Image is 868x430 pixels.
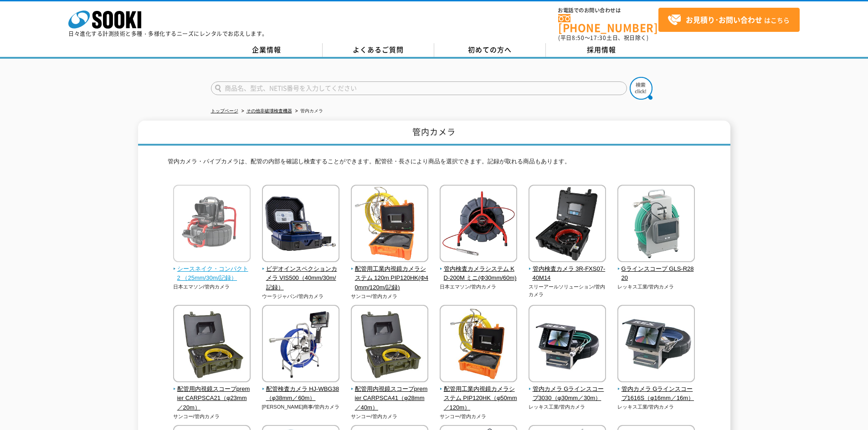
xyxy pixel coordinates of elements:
img: 配管用工業内視鏡カメラシステム PIP120HK（φ50mm／120m） [440,305,517,384]
input: 商品名、型式、NETIS番号を入力してください [211,81,627,95]
li: 管内カメラ [293,106,323,116]
img: btn_search.png [630,77,652,100]
a: 初めての方へ [434,43,546,57]
span: 配管検査カメラ HJ-WBG38（φ38mm／60m） [262,384,340,404]
p: サンコー/管内カメラ [351,293,429,300]
a: 配管用工業内視鏡カメラシステム 120m PIP120HK(Φ40mm/120m/記録) [351,256,429,293]
a: 採用情報 [546,43,657,57]
p: 日本エマソン/管内カメラ [440,283,518,291]
p: サンコー/管内カメラ [351,413,429,420]
p: レッキス工業/管内カメラ [617,403,695,411]
a: よくあるご質問 [323,43,434,57]
a: トップページ [211,108,238,113]
span: 配管用工業内視鏡カメラシステム 120m PIP120HK(Φ40mm/120m/記録) [351,264,429,293]
a: 管内検査カメラシステム KD-200M ミニ(Φ30mm/60m) [440,256,518,283]
p: 管内カメラ・パイプカメラは、配管の内部を確認し検査することができます。配管径・長さにより商品を選択できます。記録が取れる商品もあります。 [168,157,701,171]
p: サンコー/管内カメラ [173,413,251,420]
a: [PHONE_NUMBER] [558,14,658,33]
img: シースネイク・コンパクト2 （25mm/30m/記録） [173,185,251,264]
a: 配管用工業内視鏡カメラシステム PIP120HK（φ50mm／120m） [440,376,518,413]
a: 管内カメラ Gラインスコープ1616S（φ16mm／16m） [617,376,695,403]
p: 日本エマソン/管内カメラ [173,283,251,291]
span: 配管用工業内視鏡カメラシステム PIP120HK（φ50mm／120m） [440,384,518,413]
p: サンコー/管内カメラ [440,413,518,420]
span: 配管用内視鏡スコープpremier CARPSCA21（φ23mm／20m） [173,384,251,413]
span: 配管用内視鏡スコープpremier CARPSCA41（φ28mm／40m） [351,384,429,413]
p: スリーアールソリューション/管内カメラ [529,283,606,298]
span: 管内カメラ Gラインスコープ3030（φ30mm／30m） [529,384,606,404]
a: ビデオインスペクションカメラ VIS500（40mm/30m/記録） [262,256,340,293]
a: 配管用内視鏡スコープpremier CARPSCA41（φ28mm／40m） [351,376,429,413]
a: 管内検査カメラ 3R-FXS07-40M14 [529,256,606,283]
span: Gラインスコープ GLS-R2820 [617,264,695,283]
img: 配管用工業内視鏡カメラシステム 120m PIP120HK(Φ40mm/120m/記録) [351,185,428,264]
p: ウーラジャパン/管内カメラ [262,293,340,300]
img: ビデオインスペクションカメラ VIS500（40mm/30m/記録） [262,185,339,264]
span: シースネイク・コンパクト2 （25mm/30m/記録） [173,264,251,283]
p: 日々進化する計測技術と多種・多様化するニーズにレンタルでお応えします。 [68,31,268,36]
img: 管内カメラ Gラインスコープ3030（φ30mm／30m） [529,305,606,384]
a: Gラインスコープ GLS-R2820 [617,256,695,283]
span: 8:50 [572,34,585,42]
p: [PERSON_NAME]商事/管内カメラ [262,403,340,411]
a: 企業情報 [211,43,323,57]
span: はこちら [668,13,790,27]
span: (平日 ～ 土日、祝日除く) [558,34,648,42]
img: 配管用内視鏡スコープpremier CARPSCA21（φ23mm／20m） [173,305,251,384]
span: ビデオインスペクションカメラ VIS500（40mm/30m/記録） [262,264,340,293]
span: 管内カメラ Gラインスコープ1616S（φ16mm／16m） [617,384,695,404]
img: 配管用内視鏡スコープpremier CARPSCA41（φ28mm／40m） [351,305,428,384]
img: 配管検査カメラ HJ-WBG38（φ38mm／60m） [262,305,339,384]
p: レッキス工業/管内カメラ [529,403,606,411]
img: 管内検査カメラシステム KD-200M ミニ(Φ30mm/60m) [440,185,517,264]
a: 管内カメラ Gラインスコープ3030（φ30mm／30m） [529,376,606,403]
a: シースネイク・コンパクト2 （25mm/30m/記録） [173,256,251,283]
h1: 管内カメラ [138,121,730,146]
a: お見積り･お問い合わせはこちら [658,8,800,32]
img: 管内カメラ Gラインスコープ1616S（φ16mm／16m） [617,305,695,384]
img: Gラインスコープ GLS-R2820 [617,185,695,264]
img: 管内検査カメラ 3R-FXS07-40M14 [529,185,606,264]
span: 管内検査カメラシステム KD-200M ミニ(Φ30mm/60m) [440,264,518,283]
a: その他非破壊検査機器 [247,108,292,113]
span: 17:30 [590,34,606,42]
a: 配管検査カメラ HJ-WBG38（φ38mm／60m） [262,376,340,403]
span: 管内検査カメラ 3R-FXS07-40M14 [529,264,606,283]
span: 初めての方へ [468,45,512,55]
a: 配管用内視鏡スコープpremier CARPSCA21（φ23mm／20m） [173,376,251,413]
span: お電話でのお問い合わせは [558,8,658,13]
p: レッキス工業/管内カメラ [617,283,695,291]
strong: お見積り･お問い合わせ [686,14,762,25]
